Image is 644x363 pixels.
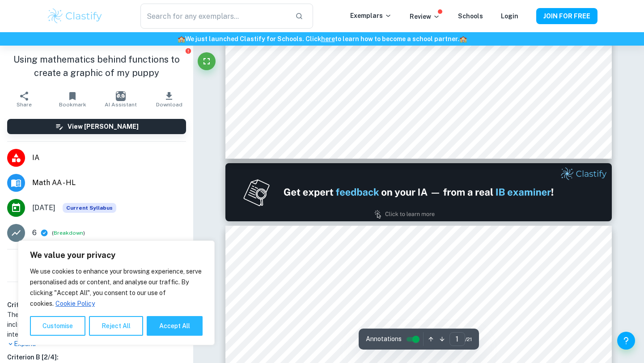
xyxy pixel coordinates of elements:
span: AI Assistant [105,101,137,108]
p: Review [410,12,440,21]
div: This exemplar is based on the current syllabus. Feel free to refer to it for inspiration/ideas wh... [63,203,116,213]
h6: Criterion A [ 3 / 4 ]: [7,300,186,310]
h1: The student's work is well-organized, with clear sections including introduction, body, and concl... [7,310,186,339]
input: Search for any exemplars... [140,4,288,29]
h6: We just launched Clastify for Schools. Click to learn how to become a school partner. [2,34,642,44]
span: IA [32,152,186,163]
h6: Criterion B [ 2 / 4 ]: [7,352,186,362]
button: AI Assistant [97,87,145,112]
button: Report issue [185,47,191,54]
h6: Examiner's summary [4,286,190,296]
a: here [321,35,335,42]
a: Cookie Policy [55,300,95,308]
span: Download [156,101,182,108]
button: Breakdown [54,229,83,237]
button: JOIN FOR FREE [536,8,597,24]
button: Accept All [147,316,203,336]
img: Clastify logo [47,7,103,25]
span: ( ) [52,229,85,237]
span: [DATE] [32,203,55,213]
button: Fullscreen [198,52,216,70]
button: Download [145,87,193,112]
span: Annotations [366,334,402,344]
h6: View [PERSON_NAME] [68,122,139,131]
span: / 21 [465,335,472,343]
a: Login [501,13,518,20]
span: Math AA - HL [32,177,186,188]
p: Expand [7,339,186,349]
button: Bookmark [48,87,97,112]
img: AI Assistant [116,91,126,101]
button: View [PERSON_NAME] [7,119,186,134]
span: 🏫 [178,35,185,42]
img: Ad [225,163,612,221]
p: 6 [32,228,37,238]
span: 🏫 [459,35,467,42]
button: Reject All [89,316,143,336]
span: Share [17,101,32,108]
h1: Using mathematics behind functions to create a graphic of my puppy [7,53,186,80]
span: Bookmark [59,101,86,108]
p: We value your privacy [30,250,203,261]
p: We use cookies to enhance your browsing experience, serve personalised ads or content, and analys... [30,266,203,309]
span: Current Syllabus [63,203,116,213]
button: Help and Feedback [617,332,635,350]
div: We value your privacy [18,241,215,345]
a: Schools [458,13,483,20]
p: Exemplars [350,11,392,21]
button: Customise [30,316,85,336]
